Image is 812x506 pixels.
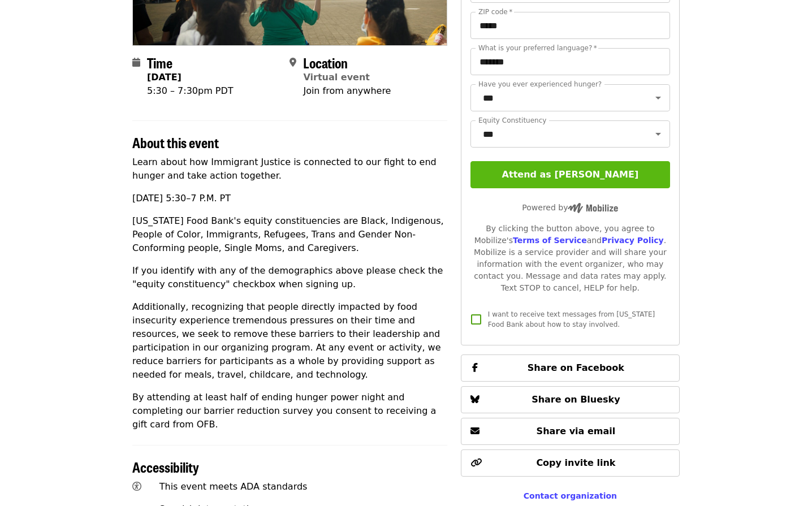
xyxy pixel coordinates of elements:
[650,126,666,142] button: Open
[470,223,670,294] div: By clicking the button above, you agree to Mobilize's and . Mobilize is a service provider and wi...
[132,57,140,68] i: calendar icon
[132,481,141,492] i: universal-access icon
[478,8,512,15] label: ZIP code
[132,391,447,431] p: By attending at least half of ending hunger power night and completing our barrier reduction surv...
[602,236,664,245] a: Privacy Policy
[461,386,680,413] button: Share on Bluesky
[303,53,348,72] span: Location
[478,45,597,51] label: What is your preferred language?
[536,457,615,468] span: Copy invite link
[537,426,616,436] span: Share via email
[132,132,219,152] span: About this event
[568,203,618,213] img: Powered by Mobilize
[461,449,680,477] button: Copy invite link
[147,84,234,98] div: 5:30 – 7:30pm PDT
[461,354,680,382] button: Share on Facebook
[303,72,370,83] a: Virtual event
[524,491,617,500] a: Contact organization
[147,72,182,83] strong: [DATE]
[470,12,670,39] input: ZIP code
[132,264,447,291] p: If you identify with any of the demographics above please check the "equity constituency" checkbo...
[478,81,602,88] label: Have you ever experienced hunger?
[290,57,296,68] i: map-marker-alt icon
[522,203,618,212] span: Powered by
[513,236,587,245] a: Terms of Service
[132,457,199,477] span: Accessibility
[650,90,666,106] button: Open
[532,394,620,405] span: Share on Bluesky
[147,53,172,72] span: Time
[303,85,391,96] span: Join from anywhere
[159,481,308,492] span: This event meets ADA standards
[478,117,546,124] label: Equity Constituency
[528,362,624,373] span: Share on Facebook
[488,310,655,328] span: I want to receive text messages from [US_STATE] Food Bank about how to stay involved.
[132,300,447,382] p: Additionally, recognizing that people directly impacted by food insecurity experience tremendous ...
[132,155,447,183] p: Learn about how Immigrant Justice is connected to our fight to end hunger and take action together.
[470,48,670,75] input: What is your preferred language?
[461,418,680,445] button: Share via email
[132,214,447,255] p: [US_STATE] Food Bank's equity constituencies are Black, Indigenous, People of Color, Immigrants, ...
[132,192,447,205] p: [DATE] 5:30–7 P.M. PT
[470,161,670,188] button: Attend as [PERSON_NAME]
